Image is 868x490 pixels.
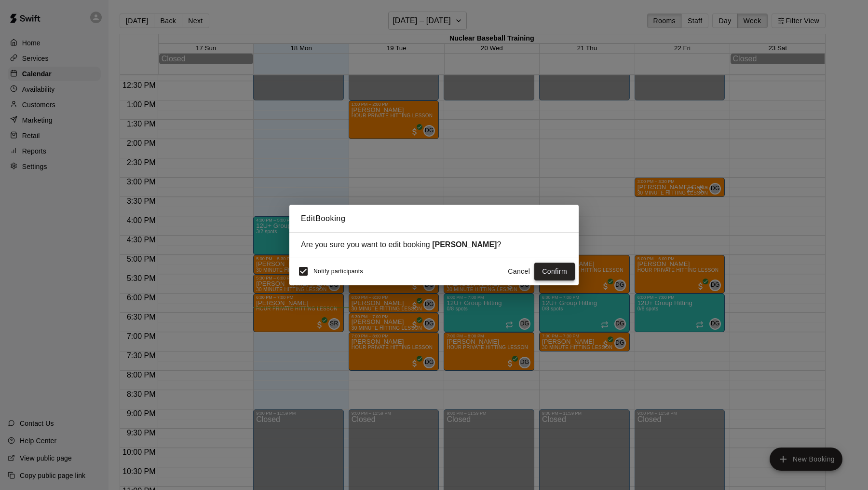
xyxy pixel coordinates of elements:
[534,263,575,280] button: Confirm
[503,263,534,280] button: Cancel
[289,205,579,233] h2: Edit Booking
[301,240,567,249] div: Are you sure you want to edit booking ?
[313,268,363,275] span: Notify participants
[432,240,497,249] strong: [PERSON_NAME]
